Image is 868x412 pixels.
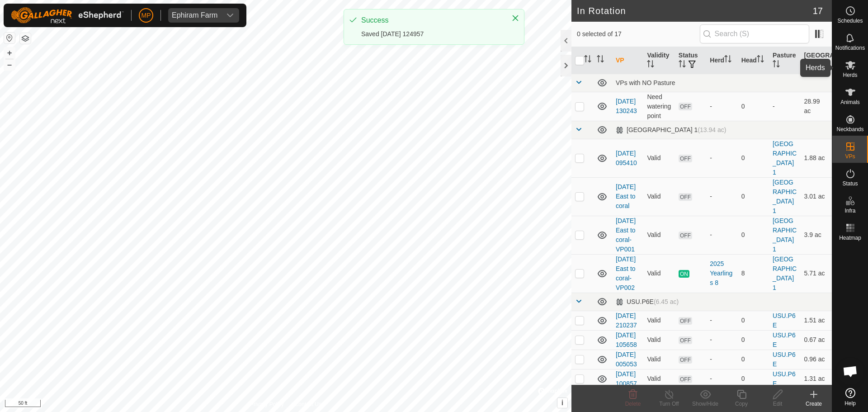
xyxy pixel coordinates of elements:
td: Valid [643,330,675,350]
span: OFF [679,356,692,364]
div: Edit [759,400,796,408]
div: - [710,153,734,163]
span: OFF [679,193,692,201]
a: [DATE] 105658 [616,331,637,348]
td: - [769,92,800,121]
a: USU.P6E [773,351,796,368]
a: Help [832,384,868,410]
td: 0 [738,216,769,254]
input: Search (S) [700,24,809,43]
div: Open chat [837,358,864,385]
div: Success [361,15,502,26]
div: dropdown trigger [221,8,239,23]
a: [DATE] 210237 [616,312,637,329]
td: Valid [643,369,675,388]
th: Head [738,47,769,74]
td: 0.67 ac [801,330,832,350]
th: [GEOGRAPHIC_DATA] Area [801,47,832,74]
td: Valid [643,177,675,216]
p-sorticon: Activate to sort [647,62,654,69]
th: Herd [706,47,737,74]
span: OFF [679,336,692,344]
td: Valid [643,311,675,330]
div: USU.P6E [616,298,679,306]
p-sorticon: Activate to sort [773,62,780,69]
div: [GEOGRAPHIC_DATA] 1 [616,126,726,134]
p-sorticon: Activate to sort [679,62,686,69]
td: 1.88 ac [801,139,832,177]
a: [GEOGRAPHIC_DATA] 1 [773,140,797,176]
span: Notifications [835,45,865,51]
td: 0 [738,139,769,177]
span: Animals [840,99,860,105]
span: Infra [844,208,855,213]
button: i [557,398,567,408]
span: Herds [843,72,857,78]
a: [DATE] 130243 [616,98,637,114]
span: (13.94 ac) [698,126,726,133]
p-sorticon: Activate to sort [584,57,591,64]
td: Valid [643,254,675,293]
div: - [710,335,734,345]
td: 0 [738,350,769,369]
th: VP [612,47,643,74]
span: 0 selected of 17 [577,29,700,39]
h2: In Rotation [577,5,813,16]
button: Close [509,12,522,24]
div: - [710,230,734,240]
th: Pasture [769,47,800,74]
img: Gallagher Logo [11,7,124,24]
span: OFF [679,232,692,239]
span: (6.45 ac) [654,298,679,305]
td: 0 [738,330,769,350]
span: 17 [813,4,823,18]
span: MP [142,11,151,20]
button: + [4,47,15,58]
p-sorticon: Activate to sort [757,57,764,64]
td: 0 [738,92,769,121]
div: Copy [723,400,759,408]
span: Delete [625,401,641,407]
a: Contact Us [295,400,321,408]
div: VPs with NO Pasture [616,79,828,86]
span: ON [679,270,689,278]
td: 1.31 ac [801,369,832,388]
div: Ephiram Farm [172,12,217,19]
a: Privacy Policy [250,400,284,408]
span: Ephiram Farm [168,8,221,23]
td: Valid [643,350,675,369]
a: [DATE] East to coral-VP002 [616,256,636,291]
div: - [710,316,734,325]
td: Valid [643,139,675,177]
td: 1.51 ac [801,311,832,330]
a: [GEOGRAPHIC_DATA] 1 [773,256,797,291]
td: 3.9 ac [801,216,832,254]
div: - [710,102,734,111]
div: Create [796,400,832,408]
a: [DATE] East to coral [616,183,636,209]
td: 0 [738,311,769,330]
td: 0 [738,177,769,216]
td: Valid [643,216,675,254]
a: [DATE] 100857 [616,370,637,387]
div: 2025 Yearlings 8 [710,259,734,288]
span: OFF [679,155,692,162]
td: 5.71 ac [801,254,832,293]
a: USU.P6E [773,331,796,348]
span: Heatmap [839,235,861,241]
td: 0.96 ac [801,350,832,369]
th: Status [675,47,706,74]
a: [GEOGRAPHIC_DATA] 1 [773,179,797,214]
a: [GEOGRAPHIC_DATA] 1 [773,217,797,253]
td: 8 [738,254,769,293]
th: Validity [643,47,675,74]
span: OFF [679,317,692,325]
span: Schedules [837,18,863,24]
div: Saved [DATE] 124957 [361,29,502,39]
a: [DATE] 005053 [616,351,637,368]
a: USU.P6E [773,312,796,329]
p-sorticon: Activate to sort [818,62,826,69]
div: - [710,192,734,201]
div: - [710,355,734,364]
p-sorticon: Activate to sort [597,57,604,64]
